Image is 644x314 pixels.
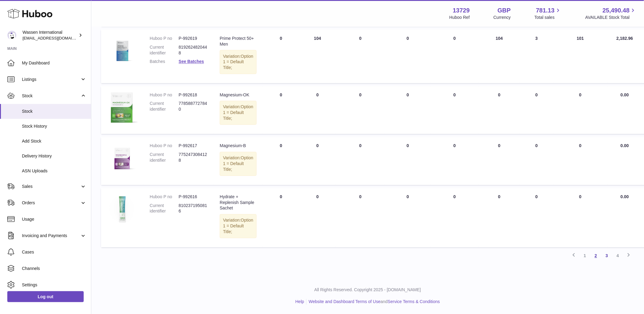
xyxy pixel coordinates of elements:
span: 2,182.96 [617,36,633,41]
td: 0 [336,188,385,247]
span: [EMAIL_ADDRESS][DOMAIN_NAME] [23,36,89,40]
strong: 13729 [453,6,470,15]
a: Help [296,299,304,304]
span: Option 1 = Default Title; [223,54,253,70]
img: product image [107,92,138,123]
p: All Rights Reserved. Copyright 2025 - [DOMAIN_NAME] [96,287,639,293]
a: Website and Dashboard Terms of Use [309,299,380,304]
span: Orders [22,200,80,206]
dt: Huboo P no [150,194,179,200]
span: Invoicing and Payments [22,233,80,239]
dt: Current identifier [150,44,179,56]
td: 0 [299,137,336,185]
td: 0 [336,29,385,83]
a: Log out [7,291,84,302]
td: 0 [553,137,608,185]
span: Usage [22,216,86,222]
a: See Batches [179,59,204,64]
span: Stock [22,93,80,99]
td: 0 [479,188,520,247]
span: Option 1 = Default Title; [223,156,253,172]
td: 0 [553,86,608,134]
span: Option 1 = Default Title; [223,218,253,234]
dt: Current identifier [150,101,179,112]
div: Variation: [220,214,257,238]
td: 0 [299,86,336,134]
span: 0 [453,195,456,199]
span: Settings [22,282,86,288]
div: Variation: [220,101,257,125]
span: 0.00 [621,93,629,98]
dd: 8192624820448 [179,44,208,56]
td: 0 [479,86,520,134]
span: Sales [22,184,80,189]
dt: Current identifier [150,203,179,215]
dt: Huboo P no [150,36,179,41]
a: 4 [612,250,623,261]
span: Stock [22,109,86,114]
dd: P-992619 [179,36,208,41]
dt: Huboo P no [150,143,179,149]
td: 0 [385,188,431,247]
dt: Batches [150,59,179,65]
dd: 8102371950816 [179,203,208,215]
a: 3 [601,250,612,261]
span: My Dashboard [22,60,86,66]
td: 0 [520,137,553,185]
span: 25,490.48 [603,6,630,15]
div: Magnesium-OK [220,92,257,98]
img: internationalsupplychain@wassen.com [7,31,16,40]
td: 0 [336,86,385,134]
td: 0 [385,86,431,134]
div: Prime Protect 50+ Men [220,36,257,47]
span: Channels [22,266,86,271]
td: 0 [385,137,431,185]
span: 0 [453,93,456,98]
td: 0 [520,86,553,134]
span: 0 [453,36,456,41]
dt: Huboo P no [150,92,179,98]
span: Option 1 = Default Title; [223,105,253,121]
span: Cases [22,249,86,255]
td: 3 [520,29,553,83]
span: 0.00 [621,143,629,148]
td: 101 [553,29,608,83]
img: product image [107,143,138,174]
img: product image [107,36,138,66]
td: 0 [520,188,553,247]
span: ASN Uploads [22,168,86,174]
span: 0 [453,143,456,148]
td: 0 [263,86,299,134]
div: Huboo Ref [450,15,470,20]
span: Total sales [534,15,562,20]
dd: 7752473084128 [179,152,208,164]
span: AVAILABLE Stock Total [585,15,637,20]
dd: P-992618 [179,92,208,98]
td: 0 [479,137,520,185]
dd: 7785887727840 [179,101,208,112]
a: 1 [579,250,590,261]
a: 25,490.48 AVAILABLE Stock Total [585,6,637,20]
td: 0 [263,137,299,185]
span: 781.13 [536,6,555,15]
span: Stock History [22,123,86,129]
div: Variation: [220,50,257,74]
div: Wassen International [23,29,77,41]
td: 0 [263,29,299,83]
td: 0 [553,188,608,247]
span: Add Stock [22,138,86,144]
td: 0 [385,29,431,83]
span: Listings [22,77,80,82]
div: Currency [494,15,511,20]
a: 781.13 Total sales [534,6,562,20]
a: 2 [590,250,601,261]
td: 104 [299,29,336,83]
div: Magnesium-B [220,143,257,149]
dt: Current identifier [150,152,179,164]
td: 0 [263,188,299,247]
td: 0 [336,137,385,185]
div: Variation: [220,152,257,176]
a: Service Terms & Conditions [388,299,440,304]
strong: GBP [498,6,511,15]
img: product image [107,194,138,225]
